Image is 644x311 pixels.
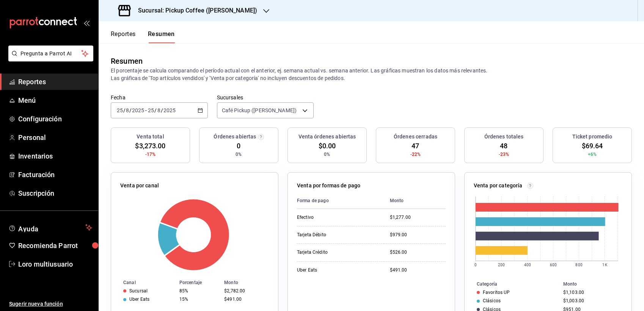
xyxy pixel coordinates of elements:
input: ---- [132,107,145,113]
div: $2,782.00 [224,288,266,294]
div: Tarjeta Crédito [297,249,373,256]
font: Loro multiusuario [18,260,73,268]
h3: Ticket promedio [572,133,613,141]
div: 85% [179,288,218,294]
p: El porcentaje se calcula comparando el período actual con el anterior, ej. semana actual vs. sema... [111,67,632,82]
span: 47 [412,141,419,151]
span: -17% [145,151,156,158]
h3: Órdenes totales [484,133,524,141]
span: Pregunta a Parrot AI [20,50,82,58]
div: Uber Eats [297,267,373,273]
div: $1,003.00 [563,298,619,303]
div: $491.00 [224,297,266,302]
font: Facturación [18,171,55,179]
font: Reportes [111,30,136,38]
span: Café Pickup ([PERSON_NAME]) [222,107,297,114]
text: 400 [524,263,531,267]
input: -- [148,107,154,113]
span: $3,273.00 [135,141,165,151]
span: - [145,107,147,113]
span: 48 [500,141,507,151]
th: Monto [384,193,446,209]
p: Venta por formas de pago [297,182,360,190]
button: open_drawer_menu [83,20,90,26]
text: 1K [603,263,608,267]
th: Monto [560,280,631,288]
div: $491.00 [390,267,446,273]
h3: Órdenes cerradas [394,133,437,141]
div: Favoritos UP [483,290,510,295]
h3: Venta órdenes abiertas [298,133,356,141]
text: 600 [550,263,557,267]
div: Efectivo [297,214,373,221]
div: $979.00 [390,232,446,238]
label: Fecha [111,95,208,100]
font: Recomienda Parrot [18,242,78,250]
span: $0.00 [319,141,336,151]
th: Porcentaje [176,278,221,287]
text: 0 [474,263,477,267]
span: $69.64 [582,141,603,151]
th: Categoría [465,280,560,288]
font: Menú [18,96,36,104]
div: $1,277.00 [390,214,446,221]
h3: Venta total [137,133,164,141]
font: Reportes [18,78,46,86]
div: Sucursal [129,288,148,294]
label: Sucursales [217,95,314,100]
div: $1,103.00 [563,290,619,295]
div: $526.00 [390,249,446,256]
h3: Sucursal: Pickup Coffee ([PERSON_NAME]) [132,6,257,15]
span: +6% [588,151,597,158]
th: Canal [111,278,176,287]
div: 15% [179,297,218,302]
input: ---- [163,107,176,113]
span: / [161,107,163,113]
span: 0 [237,141,240,151]
div: Pestañas de navegación [111,30,175,43]
div: Resumen [111,55,143,67]
font: Configuración [18,115,62,123]
span: -23% [499,151,509,158]
th: Monto [221,278,278,287]
font: Sugerir nueva función [9,301,63,307]
input: -- [116,107,123,113]
div: Clásicos [483,298,501,303]
span: 0% [236,151,242,158]
span: / [123,107,126,113]
h3: Órdenes abiertas [214,133,256,141]
span: -22% [410,151,421,158]
text: 200 [498,263,505,267]
font: Suscripción [18,189,54,197]
p: Venta por categoría [474,182,523,190]
font: Inventarios [18,152,53,160]
span: 0% [324,151,330,158]
button: Resumen [148,30,175,43]
text: 800 [576,263,583,267]
input: -- [126,107,129,113]
input: -- [157,107,161,113]
p: Venta por canal [120,182,159,190]
span: / [154,107,157,113]
th: Forma de pago [297,193,384,209]
span: / [129,107,132,113]
font: Personal [18,134,46,141]
div: Uber Eats [129,297,149,302]
button: Pregunta a Parrot AI [8,46,93,61]
a: Pregunta a Parrot AI [5,55,93,63]
div: Tarjeta Débito [297,232,373,238]
span: Ayuda [18,223,82,232]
